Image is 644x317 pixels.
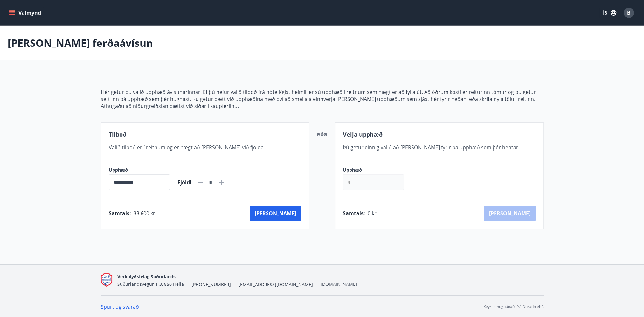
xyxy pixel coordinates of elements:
[343,144,520,151] span: Þú getur einnig valið að [PERSON_NAME] fyrir þá upphæð sem þér hentar.
[599,7,620,18] button: ÍS
[250,206,301,221] button: [PERSON_NAME]
[134,210,156,217] span: 33.600 kr.
[368,210,378,217] span: 0 kr.
[177,179,191,186] span: Fjöldi
[101,273,112,287] img: Q9do5ZaFAFhn9lajViqaa6OIrJ2A2A46lF7VsacK.png
[101,102,544,109] p: Athugaðu að niðurgreiðslan bætist við síðar í kaupferlinu.
[317,130,327,138] span: eða
[343,210,365,217] span: Samtals :
[627,9,631,16] span: B
[321,281,357,287] a: [DOMAIN_NAME]
[109,167,170,173] label: Upphæð
[8,36,153,50] p: [PERSON_NAME] ferðaávísun
[343,167,410,173] label: Upphæð
[101,88,544,102] p: Hér getur þú valið upphæð ávísunarinnar. Ef þú hefur valið tilboð frá hóteli/gistiheimili er sú u...
[109,210,131,217] span: Samtals :
[109,144,265,151] span: Valið tilboð er í reitnum og er hægt að [PERSON_NAME] við fjölda.
[101,303,139,310] a: Spurt og svarað
[109,130,126,138] span: Tilboð
[117,281,184,287] span: Suðurlandsvegur 1-3, 850 Hella
[239,281,313,288] span: [EMAIL_ADDRESS][DOMAIN_NAME]
[191,281,231,288] span: [PHONE_NUMBER]
[621,5,636,20] button: B
[343,130,383,138] span: Velja upphæð
[117,273,176,279] span: Verkalýðsfélag Suðurlands
[483,304,544,310] p: Keyrt á hugbúnaði frá Dorado ehf.
[8,7,44,18] button: menu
